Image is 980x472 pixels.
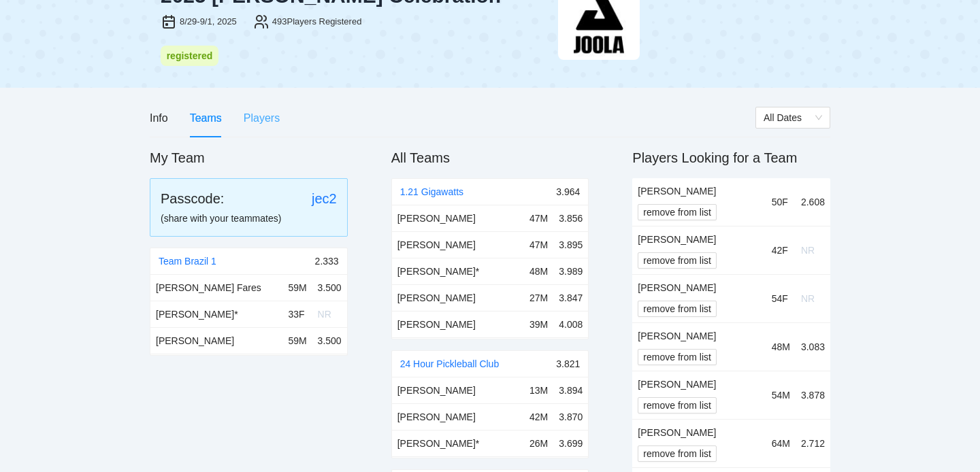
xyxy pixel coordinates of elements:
span: NR [318,309,331,320]
a: 24 Hour Pickleball Club [400,358,500,369]
td: [PERSON_NAME] [392,231,524,258]
span: 3.895 [559,239,583,250]
h2: My Team [150,148,348,167]
span: 2.712 [801,438,825,449]
div: Players [244,109,280,127]
h2: All Teams [391,148,589,167]
div: 8/29-9/1, 2025 [180,15,237,29]
a: jec2 [312,191,337,206]
td: 47M [524,205,553,232]
td: 59M [282,327,312,354]
div: [PERSON_NAME] [638,280,760,295]
span: 3.894 [559,385,583,396]
td: 48M [524,258,553,284]
td: [PERSON_NAME] [392,205,524,232]
div: 493 Players Registered [272,15,362,29]
h2: Players Looking for a Team [632,148,830,167]
span: remove from list [643,205,711,220]
button: remove from list [638,204,717,220]
span: 3.856 [559,213,583,224]
span: remove from list [643,398,711,413]
span: 3.989 [559,266,583,277]
div: [PERSON_NAME] [638,377,760,392]
div: [PERSON_NAME] [638,425,760,440]
div: 2.333 [315,248,339,274]
td: [PERSON_NAME] [392,377,524,404]
td: [PERSON_NAME] [392,311,524,337]
td: 26M [524,430,553,456]
div: (share with your teammates) [161,211,337,226]
td: 42F [766,226,796,274]
span: 3.870 [559,411,583,422]
span: 3.500 [318,335,342,346]
span: NR [801,293,815,304]
span: 3.878 [801,390,825,401]
span: 2.608 [801,197,825,207]
td: 42M [524,403,553,430]
div: [PERSON_NAME] [638,184,760,199]
td: 13M [524,377,553,404]
div: [PERSON_NAME] [638,328,760,343]
span: 3.699 [559,438,583,449]
td: 39M [524,311,553,337]
a: 1.21 Gigawatts [400,186,463,197]
td: 59M [282,275,312,301]
td: 54M [766,371,796,419]
button: remove from list [638,445,717,462]
td: [PERSON_NAME] * [150,301,282,327]
span: 4.008 [559,319,583,330]
div: 3.964 [556,179,580,205]
div: Teams [190,109,222,127]
span: 3.500 [318,282,342,293]
div: [PERSON_NAME] [638,232,760,247]
td: [PERSON_NAME] [392,403,524,430]
div: Passcode: [161,189,224,208]
td: 54F [766,274,796,322]
td: [PERSON_NAME] Fares [150,275,282,301]
button: remove from list [638,301,717,317]
td: [PERSON_NAME] * [392,430,524,456]
div: Info [150,109,168,127]
button: remove from list [638,252,717,269]
td: [PERSON_NAME] [392,284,524,311]
td: 33F [282,301,312,327]
td: 48M [766,322,796,371]
button: remove from list [638,397,717,414]
span: 3.083 [801,341,825,352]
span: 3.847 [559,292,583,303]
div: registered [165,48,214,63]
span: NR [801,245,815,256]
span: remove from list [643,350,711,365]
button: remove from list [638,349,717,365]
td: 50F [766,178,796,226]
td: 64M [766,419,796,467]
span: All Dates [764,107,822,128]
div: 3.821 [556,351,580,377]
td: 47M [524,231,553,258]
a: Team Brazil 1 [159,256,216,267]
span: remove from list [643,301,711,316]
span: remove from list [643,253,711,268]
span: remove from list [643,446,711,461]
td: [PERSON_NAME] [150,327,282,354]
td: 27M [524,284,553,311]
td: [PERSON_NAME] * [392,258,524,284]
